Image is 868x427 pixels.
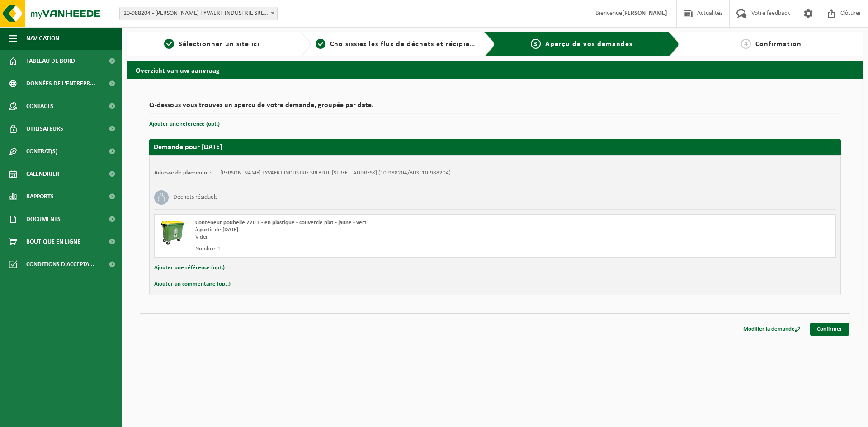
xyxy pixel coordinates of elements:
span: 4 [741,39,751,49]
strong: à partir de [DATE] [195,227,238,233]
div: Vider [195,234,531,241]
a: 1Sélectionner un site ici [131,39,293,50]
span: Conteneur poubelle 770 L - en plastique - couvercle plat - jaune - vert [195,220,367,225]
h3: Déchets résiduels [173,190,217,205]
span: Utilisateurs [26,117,63,140]
span: Conditions d'accepta... [26,253,94,276]
img: WB-0770-HPE-GN-50.png [159,219,186,246]
span: Tableau de bord [26,50,75,72]
strong: [PERSON_NAME] [622,10,667,17]
span: 2 [316,39,325,49]
button: Ajouter une référence (opt.) [149,118,220,130]
a: 2Choisissiez les flux de déchets et récipients [316,39,477,50]
span: Contrat(s) [26,140,57,163]
span: Confirmation [755,41,802,48]
span: Documents [26,208,61,230]
span: Choisissiez les flux de déchets et récipients [330,41,481,48]
a: Confirmer [810,323,849,336]
div: Nombre: 1 [195,245,531,253]
span: Calendrier [26,163,59,185]
span: 10-988204 - BOËL DUBOIS TYVAERT INDUSTRIE SRLBDTI - PÉRUWELZ [119,7,278,20]
strong: Demande pour [DATE] [154,144,222,151]
button: Ajouter une référence (opt.) [154,262,225,274]
span: Contacts [26,95,53,117]
span: 10-988204 - BOËL DUBOIS TYVAERT INDUSTRIE SRLBDTI - PÉRUWELZ [120,7,277,20]
span: Boutique en ligne [26,230,80,253]
span: Données de l'entrepr... [26,72,95,95]
span: Sélectionner un site ici [179,41,259,48]
td: [PERSON_NAME] TYVAERT INDUSTRIE SRLBDTI, [STREET_ADDRESS] (10-988204/BUS, 10-988204) [220,169,451,177]
button: Ajouter un commentaire (opt.) [154,278,231,290]
a: Modifier la demande [736,323,807,336]
span: Rapports [26,185,54,208]
span: Aperçu de vos demandes [545,41,632,48]
h2: Overzicht van uw aanvraag [127,61,863,79]
strong: Adresse de placement: [154,170,211,176]
span: Navigation [26,27,59,50]
span: 1 [164,39,174,49]
span: 3 [531,39,541,49]
h2: Ci-dessous vous trouvez un aperçu de votre demande, groupée par date. [149,102,841,114]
